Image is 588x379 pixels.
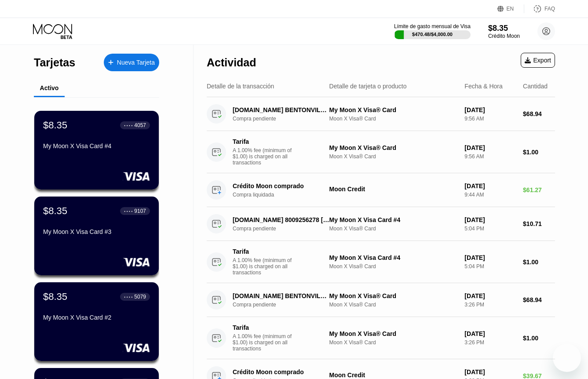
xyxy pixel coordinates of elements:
div: Límite de gasto mensual de Visa [394,23,471,29]
div: 3:26 PM [464,339,516,346]
div: $8.35● ● ● ●4057My Moon X Visa Card #4 [34,111,159,189]
div: My Moon X Visa® Card [329,106,458,113]
div: My Moon X Visa Card #4 [329,216,458,223]
div: $1.00 [523,259,555,266]
div: Tarifa [233,138,294,145]
div: $68.94 [523,296,555,303]
div: [DATE] [464,292,516,299]
div: My Moon X Visa Card #4 [329,254,458,261]
div: 9:56 AM [464,153,516,160]
div: [DOMAIN_NAME] BENTONVILLE USCompra pendienteMy Moon X Visa® CardMoon X Visa® Card[DATE]3:26 PM$68.94 [207,283,555,317]
div: [DATE] [464,254,516,261]
div: ● ● ● ● [124,124,133,127]
div: FAQ [544,6,555,12]
div: TarifaA 1.00% fee (minimum of $1.00) is charged on all transactionsMy Moon X Visa Card #4Moon X V... [207,241,555,283]
div: Moon X Visa® Card [329,302,458,308]
div: My Moon X Visa Card #4 [43,142,150,149]
div: My Moon X Visa Card #2 [43,314,150,321]
div: [DOMAIN_NAME] 8009256278 [GEOGRAPHIC_DATA] [GEOGRAPHIC_DATA] [233,216,329,223]
div: [DATE] [464,144,516,151]
div: Moon X Visa® Card [329,226,458,232]
div: Compra pendiente [233,302,336,308]
div: [DATE] [464,330,516,337]
div: $8.35 [43,120,67,131]
div: $8.35 [43,291,67,302]
div: EN [507,6,514,12]
div: Moon X Visa® Card [329,263,458,270]
div: A 1.00% fee (minimum of $1.00) is charged on all transactions [233,333,299,352]
div: Compra liquidada [233,192,336,198]
div: $8.35● ● ● ●5079My Moon X Visa Card #2 [34,282,159,361]
div: [DATE] [464,216,516,223]
div: $1.00 [523,149,555,156]
div: Nueva Tarjeta [104,54,159,71]
div: FAQ [524,4,555,13]
div: [DOMAIN_NAME] BENTONVILLE USCompra pendienteMy Moon X Visa® CardMoon X Visa® Card[DATE]9:56 AM$68.94 [207,97,555,131]
div: ● ● ● ● [124,295,133,298]
div: Activo [40,84,59,91]
div: 5079 [134,294,146,300]
div: $10.71 [523,220,555,227]
div: 9107 [134,208,146,214]
div: A 1.00% fee (minimum of $1.00) is charged on all transactions [233,257,299,276]
div: EN [497,4,524,13]
div: [DATE] [464,182,516,189]
div: Moon X Visa® Card [329,116,458,122]
div: Moon Credit [329,372,458,379]
div: Tarifa [233,248,294,255]
div: 4057 [134,122,146,128]
div: $8.35 [488,24,520,33]
div: Detalle de la transacción [207,83,274,90]
div: $8.35● ● ● ●9107My Moon X Visa Card #3 [34,197,159,275]
div: $8.35 [43,205,67,217]
div: My Moon X Visa Card #3 [43,228,150,235]
div: 5:04 PM [464,226,516,232]
div: 5:04 PM [464,263,516,270]
div: Fecha & Hora [464,83,502,90]
div: 9:44 AM [464,192,516,198]
div: 3:26 PM [464,302,516,308]
div: Tarifa [233,324,294,331]
div: My Moon X Visa® Card [329,144,458,151]
div: Compra pendiente [233,226,336,232]
div: $68.94 [523,110,555,117]
div: $1.00 [523,335,555,342]
div: Límite de gasto mensual de Visa$470.48/$4,000.00 [394,23,471,39]
div: Nueva Tarjeta [117,59,155,66]
div: My Moon X Visa® Card [329,330,458,337]
div: Crédito Moon comprado [233,368,329,375]
iframe: Botón para iniciar la ventana de mensajería, conversación en curso [553,344,581,372]
div: Crédito Moon [488,33,520,39]
div: TarifaA 1.00% fee (minimum of $1.00) is charged on all transactionsMy Moon X Visa® CardMoon X Vis... [207,317,555,359]
div: Actividad [207,56,256,69]
div: $61.27 [523,186,555,193]
div: 9:56 AM [464,116,516,122]
div: $8.35Crédito Moon [488,24,520,39]
div: My Moon X Visa® Card [329,292,458,299]
div: Tarjetas [34,56,75,69]
div: Crédito Moon compradoCompra liquidadaMoon Credit[DATE]9:44 AM$61.27 [207,173,555,207]
div: [DOMAIN_NAME] BENTONVILLE US [233,106,329,113]
div: Moon X Visa® Card [329,339,458,346]
div: [DATE] [464,368,516,375]
div: [DATE] [464,106,516,113]
div: Compra pendiente [233,116,336,122]
div: Moon Credit [329,186,458,193]
div: Cantidad [523,83,548,90]
div: Export [521,53,555,68]
div: Detalle de tarjeta o producto [329,83,407,90]
div: Crédito Moon comprado [233,182,329,189]
div: [DOMAIN_NAME] BENTONVILLE US [233,292,329,299]
div: [DOMAIN_NAME] 8009256278 [GEOGRAPHIC_DATA] [GEOGRAPHIC_DATA]Compra pendienteMy Moon X Visa Card #... [207,207,555,241]
div: TarifaA 1.00% fee (minimum of $1.00) is charged on all transactionsMy Moon X Visa® CardMoon X Vis... [207,131,555,173]
div: Export [525,57,551,64]
div: $470.48 / $4,000.00 [412,32,453,37]
div: A 1.00% fee (minimum of $1.00) is charged on all transactions [233,147,299,166]
div: Moon X Visa® Card [329,153,458,160]
div: ● ● ● ● [124,210,133,212]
